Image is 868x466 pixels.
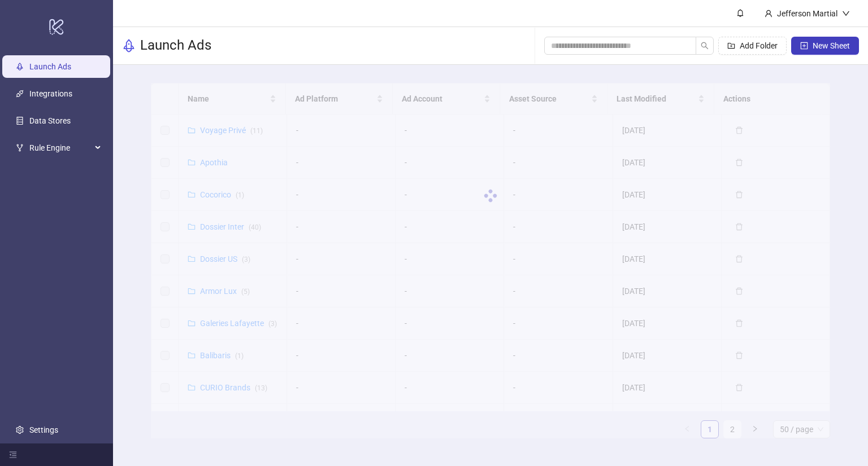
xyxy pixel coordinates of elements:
[701,42,709,50] span: search
[122,39,136,52] span: rocket
[772,7,842,20] div: Jefferson Martial
[29,116,71,125] a: Data Stores
[140,37,211,55] h3: Launch Ads
[765,10,772,17] span: user
[29,425,58,434] a: Settings
[736,9,744,17] span: bell
[16,144,24,152] span: fork
[29,62,71,71] a: Launch Ads
[718,37,787,55] button: Add Folder
[9,451,17,459] span: menu-fold
[813,41,850,50] span: New Sheet
[727,42,735,50] span: folder-add
[740,41,778,50] span: Add Folder
[791,37,859,55] button: New Sheet
[29,89,72,98] a: Integrations
[29,137,92,159] span: Rule Engine
[842,10,850,17] span: down
[800,42,808,50] span: plus-square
